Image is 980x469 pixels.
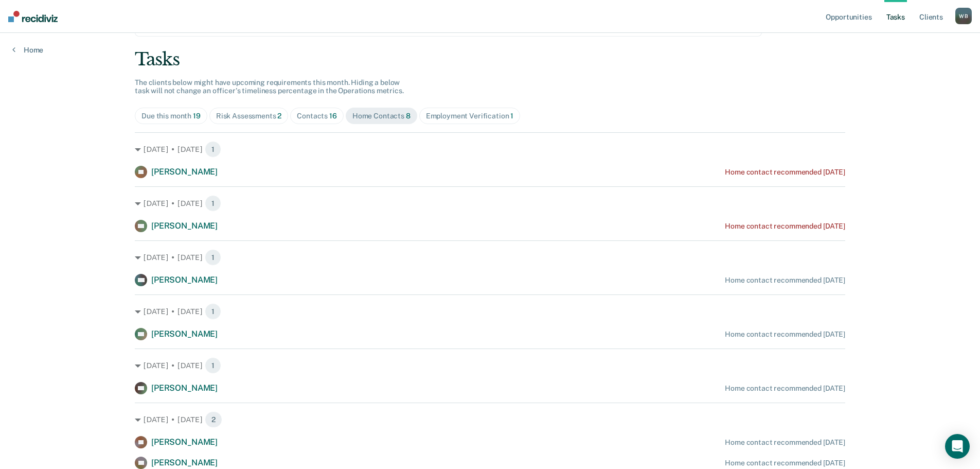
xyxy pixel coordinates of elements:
span: The clients below might have upcoming requirements this month. Hiding a below task will not chang... [135,78,404,95]
button: WB [955,8,972,24]
span: 19 [193,112,201,120]
div: [DATE] • [DATE] 1 [135,357,845,374]
div: Risk Assessments [216,112,282,120]
span: [PERSON_NAME] [151,221,218,231]
span: 8 [406,112,411,120]
img: Recidiviz [8,11,58,22]
div: [DATE] • [DATE] 1 [135,249,845,266]
div: [DATE] • [DATE] 1 [135,195,845,212]
div: [DATE] • [DATE] 1 [135,141,845,158]
span: 1 [510,112,513,120]
div: Open Intercom Messenger [945,434,970,459]
a: Home [12,45,43,55]
span: 1 [205,195,221,212]
span: 1 [205,249,221,266]
span: [PERSON_NAME] [151,458,218,467]
div: Home contact recommended [DATE] [725,276,845,285]
div: Contacts [297,112,337,120]
div: Home contact recommended [DATE] [725,222,845,231]
div: Employment Verification [426,112,514,120]
div: Home contact recommended [DATE] [725,384,845,393]
span: 2 [277,112,281,120]
div: Home contact recommended [DATE] [725,168,845,177]
span: [PERSON_NAME] [151,437,218,447]
div: Home contact recommended [DATE] [725,438,845,447]
div: Due this month [141,112,201,120]
span: [PERSON_NAME] [151,329,218,339]
div: W B [955,8,972,24]
span: [PERSON_NAME] [151,167,218,177]
span: 16 [329,112,337,120]
span: 1 [205,141,221,158]
span: [PERSON_NAME] [151,383,218,393]
div: Tasks [135,49,845,70]
div: [DATE] • [DATE] 1 [135,303,845,320]
div: Home contact recommended [DATE] [725,459,845,467]
div: Home Contacts [352,112,411,120]
div: [DATE] • [DATE] 2 [135,411,845,428]
span: [PERSON_NAME] [151,275,218,285]
span: 1 [205,303,221,320]
span: 2 [205,411,222,428]
span: 1 [205,357,221,374]
div: Home contact recommended [DATE] [725,330,845,339]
